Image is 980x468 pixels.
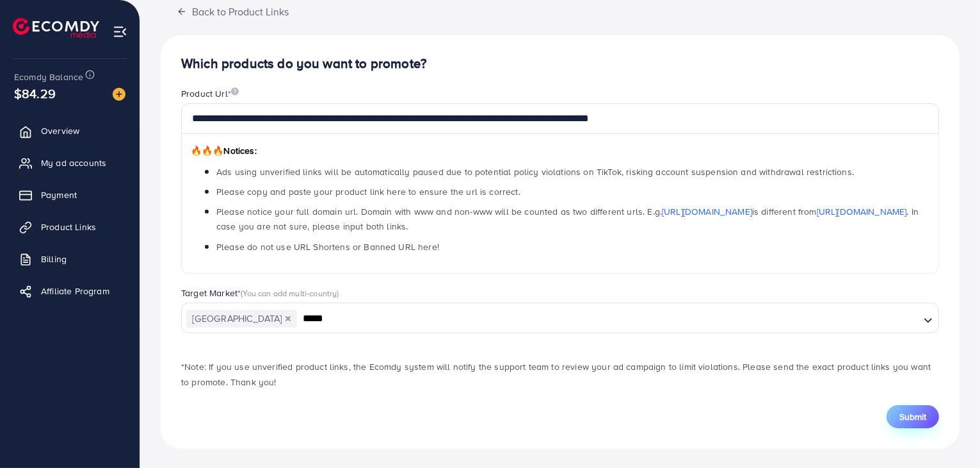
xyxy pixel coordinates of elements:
h4: Which products do you want to promote? [181,56,939,72]
span: 🔥🔥🔥 [191,144,223,157]
div: Search for option [181,303,939,333]
img: image [113,88,125,101]
a: Affiliate Program [10,278,130,304]
span: Please notice your full domain url. Domain with www and non-www will be counted as two different ... [216,205,919,233]
label: Product Url [181,87,239,100]
a: [URL][DOMAIN_NAME] [662,205,752,218]
span: Payment [41,188,77,201]
span: My ad accounts [41,156,106,169]
img: menu [113,24,127,39]
span: Billing [41,253,67,265]
a: My ad accounts [10,150,130,176]
input: Search for option [298,309,919,329]
img: logo [13,18,99,38]
button: Submit [887,405,939,428]
span: Ads using unverified links will be automatically paused due to potential policy violations on Tik... [216,165,854,178]
span: [GEOGRAPHIC_DATA] [186,310,297,328]
a: Overview [10,118,130,144]
span: Product Links [41,221,96,233]
button: Deselect Pakistan [285,315,291,322]
label: Target Market [181,287,339,299]
img: image [231,87,239,96]
span: $84.29 [14,84,56,103]
span: Please do not use URL Shortens or Banned URL here! [216,240,439,253]
a: [URL][DOMAIN_NAME] [817,205,907,218]
p: *Note: If you use unverified product links, the Ecomdy system will notify the support team to rev... [181,359,939,390]
span: Please copy and paste your product link here to ensure the url is correct. [216,185,520,198]
span: Notices: [191,144,257,157]
span: Affiliate Program [41,285,109,297]
a: Billing [10,246,130,272]
span: (You can add multi-country) [241,287,339,299]
iframe: Chat [926,410,970,458]
span: Submit [899,410,926,423]
span: Overview [41,124,79,137]
a: Payment [10,182,130,208]
a: Product Links [10,214,130,240]
span: Ecomdy Balance [14,71,83,83]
